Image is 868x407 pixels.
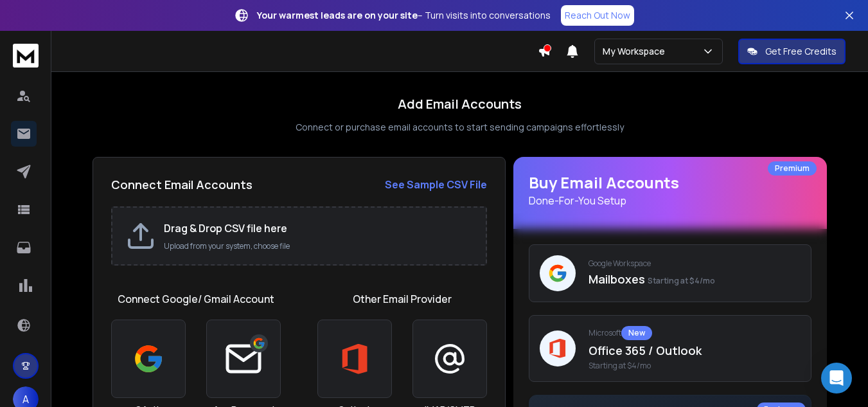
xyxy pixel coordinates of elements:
p: Connect or purchase email accounts to start sending campaigns effortlessly [296,121,624,134]
div: New [621,326,652,340]
h1: Connect Google/ Gmail Account [118,291,274,307]
p: Upload from your system, choose file [164,241,473,251]
p: Office 365 / Outlook [589,341,801,359]
a: Reach Out Now [561,5,634,26]
img: logo [13,44,39,68]
p: Reach Out Now [565,9,630,22]
p: Microsoft [589,326,801,340]
p: Get Free Credits [765,45,837,58]
h1: Other Email Provider [353,291,452,307]
strong: Your warmest leads are on your site [257,9,418,21]
p: Done-For-You Setup [529,193,811,208]
h2: Drag & Drop CSV file here [164,221,473,236]
p: My Workspace [603,45,670,58]
div: Open Intercom Messenger [821,363,852,393]
button: Get Free Credits [738,39,846,64]
h2: Connect Email Accounts [111,176,252,194]
span: Starting at $4/mo [589,361,801,371]
span: Starting at $4/mo [648,275,715,286]
h1: Buy Email Accounts [529,172,811,208]
h1: Add Email Accounts [398,95,522,113]
p: Google Workspace [589,258,801,269]
strong: See Sample CSV File [385,177,487,192]
p: Mailboxes [589,270,801,288]
div: Premium [768,161,817,176]
p: – Turn visits into conversations [257,9,551,22]
a: See Sample CSV File [385,177,487,192]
